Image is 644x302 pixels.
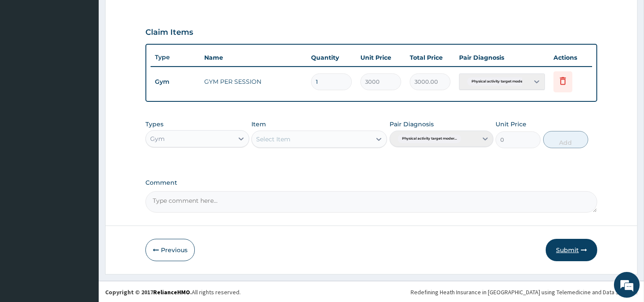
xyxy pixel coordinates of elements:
button: Submit [546,239,597,261]
label: Unit Price [496,120,526,128]
img: d_794563401_company_1708531726252_794563401 [16,43,35,64]
th: Type [151,49,200,65]
a: RelianceHMO [153,288,190,296]
td: Gym [151,74,200,90]
th: Unit Price [356,49,405,66]
label: Types [145,121,163,128]
th: Pair Diagnosis [455,49,549,66]
strong: Copyright © 2017 . [105,288,192,296]
div: Minimize live chat window [141,4,161,25]
div: Redefining Heath Insurance in [GEOGRAPHIC_DATA] using Telemedicine and Data Science! [411,288,638,296]
div: Chat with us now [45,48,144,59]
label: Pair Diagnosis [390,120,434,128]
td: GYM PER SESSION [200,73,307,90]
label: Comment [145,179,597,186]
th: Actions [549,49,592,66]
th: Total Price [405,49,455,66]
span: We're online! [50,94,118,181]
h3: Claim Items [145,28,193,37]
button: Previous [145,239,195,261]
div: Gym [150,134,165,143]
button: Add [543,131,588,148]
textarea: Type your message and hit 'Enter' [4,207,163,237]
th: Name [200,49,307,66]
div: Select Item [256,135,290,143]
label: Item [251,120,266,128]
th: Quantity [307,49,356,66]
